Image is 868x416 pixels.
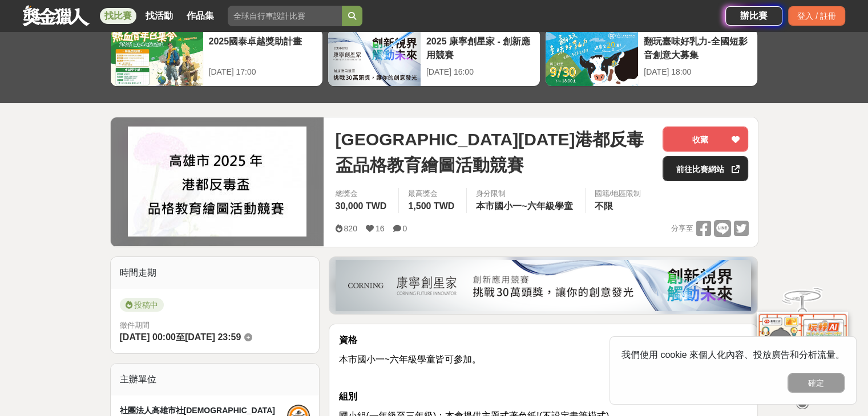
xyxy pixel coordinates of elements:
[476,201,572,211] span: 本市國小一~六年級學童
[182,8,219,24] a: 作品集
[336,260,751,311] img: be6ed63e-7b41-4cb8-917a-a53bd949b1b4.png
[788,6,845,26] div: 登入 / 註冊
[338,354,481,364] span: 本市國小一~六年級學童皆可參加。
[338,335,357,345] strong: 資格
[228,6,342,26] input: 全球自行車設計比賽
[671,220,693,237] span: 分享至
[644,35,752,60] div: 翻玩臺味好乳力-全國短影音創意大募集
[621,350,845,360] span: 我們使用 cookie 來個人化內容、投放廣告和分析流量。
[644,66,752,78] div: [DATE] 18:00
[100,8,136,24] a: 找比賽
[111,364,320,395] div: 主辦單位
[335,188,389,199] span: 總獎金
[338,391,357,401] strong: 組別
[788,373,845,393] button: 確定
[344,224,357,233] span: 820
[426,66,534,78] div: [DATE] 16:00
[120,298,164,312] span: 投稿中
[335,201,386,211] span: 30,000 TWD
[111,257,320,289] div: 時間走期
[725,6,782,26] a: 辦比賽
[426,35,534,60] div: 2025 康寧創星家 - 創新應用競賽
[110,28,323,87] a: 2025國泰卓越獎助計畫[DATE] 17:00
[595,188,641,199] div: 國籍/地區限制
[120,332,176,342] span: [DATE] 00:00
[176,332,185,342] span: 至
[408,188,457,199] span: 最高獎金
[408,201,454,211] span: 1,500 TWD
[185,332,241,342] span: [DATE] 23:59
[141,8,177,24] a: 找活動
[663,127,748,152] button: 收藏
[335,127,653,178] span: [GEOGRAPHIC_DATA][DATE]港都反毒盃品格教育繪圖活動競賽
[209,66,317,78] div: [DATE] 17:00
[128,127,306,236] img: Cover Image
[545,28,758,87] a: 翻玩臺味好乳力-全國短影音創意大募集[DATE] 18:00
[209,35,317,60] div: 2025國泰卓越獎助計畫
[595,201,613,211] span: 不限
[663,156,748,181] a: 前往比賽網站
[402,224,407,233] span: 0
[120,321,150,329] span: 徵件期間
[328,28,540,87] a: 2025 康寧創星家 - 創新應用競賽[DATE] 16:00
[376,224,385,233] span: 16
[476,188,575,199] div: 身分限制
[757,312,848,388] img: d2146d9a-e6f6-4337-9592-8cefde37ba6b.png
